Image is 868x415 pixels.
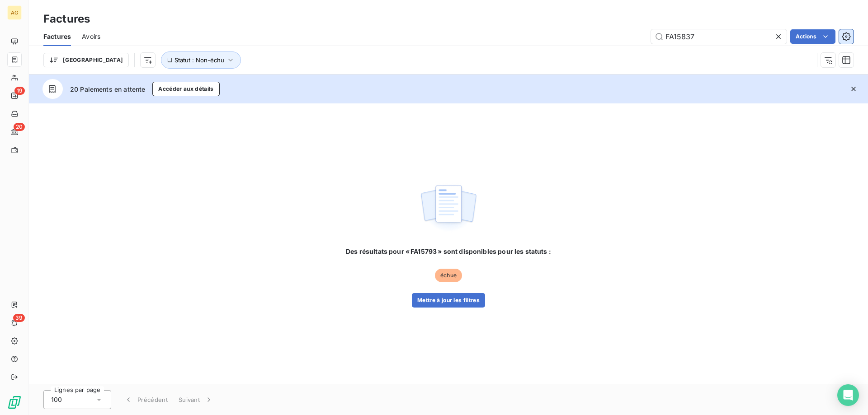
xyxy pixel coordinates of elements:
[420,180,477,236] img: empty state
[7,395,22,410] img: Logo LeanPay
[790,29,835,44] button: Actions
[161,51,241,69] button: Statut : Non-échu
[837,384,859,406] div: Open Intercom Messenger
[412,293,485,308] button: Mettre à jour les filtres
[43,11,90,27] h3: Factures
[70,84,145,94] span: 20 Paiements en attente
[175,56,224,64] span: Statut : Non-échu
[14,123,25,131] span: 20
[152,82,219,96] button: Accéder aux détails
[14,87,25,95] span: 19
[346,247,551,256] span: Des résultats pour « FA15793 » sont disponibles pour les statuts :
[7,5,22,20] div: AG
[651,29,787,44] input: Rechercher
[82,32,100,41] span: Avoirs
[13,314,25,322] span: 39
[118,390,173,409] button: Précédent
[173,390,219,409] button: Suivant
[435,269,462,282] span: échue
[51,395,62,404] span: 100
[43,53,129,67] button: [GEOGRAPHIC_DATA]
[43,32,71,41] span: Factures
